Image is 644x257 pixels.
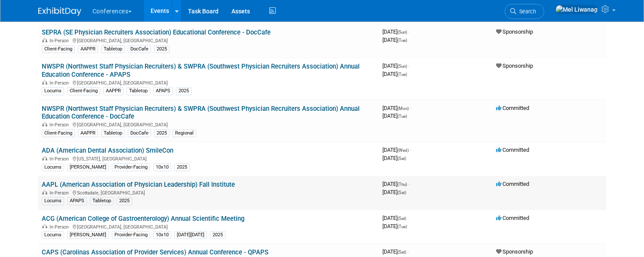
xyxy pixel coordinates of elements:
div: Locums [42,87,64,95]
img: In-Person Event [42,190,47,194]
span: [DATE] [382,28,410,35]
div: Provider-Facing [112,163,150,171]
span: (Tue) [397,224,407,229]
span: [DATE] [382,181,410,187]
div: AAPPR [78,129,98,137]
img: Mel Liwanag [555,5,598,14]
span: In-Person [49,190,71,196]
span: (Sat) [397,250,406,254]
div: [PERSON_NAME] [67,231,109,239]
div: DocCafe [128,45,151,53]
div: APAPS [153,87,173,95]
span: - [407,215,409,221]
span: In-Person [49,156,71,162]
span: [DATE] [382,105,411,111]
span: - [407,248,409,255]
img: In-Person Event [42,80,47,85]
a: ADA (American Dental Association) SmileCon [42,147,173,154]
span: - [410,147,411,153]
span: (Mon) [397,106,409,111]
span: In-Person [49,224,71,230]
a: CAPS (Carolinas Association of Provider Services) Annual Conference - QPAPS [42,248,268,256]
a: NWSPR (Northwest Staff Physician Recruiters) & SWPRA (Southwest Physician Recruiters Association)... [42,105,360,121]
span: (Tue) [397,114,407,119]
div: [DATE][DATE] [174,231,207,239]
div: Locums [42,163,64,171]
div: Locums [42,197,64,205]
span: - [408,28,410,35]
span: [DATE] [382,155,406,161]
div: Tabletop [90,197,114,205]
div: 10x10 [153,163,171,171]
span: In-Person [49,80,71,86]
a: ACG (American College of Gastroenterology) Annual Scientific Meeting [42,215,244,223]
span: (Sat) [397,190,406,195]
span: (Sat) [397,156,406,161]
div: 2025 [117,197,132,205]
a: SEPRA (SE Physician Recruiters Association) Educational Conference - DocCafe [42,28,271,36]
span: - [410,105,411,111]
span: [DATE] [382,63,410,69]
div: [GEOGRAPHIC_DATA], [GEOGRAPHIC_DATA] [42,79,376,86]
div: Tabletop [101,45,125,53]
div: [PERSON_NAME] [67,163,109,171]
img: In-Person Event [42,38,47,42]
span: Search [516,8,536,15]
span: [DATE] [382,223,407,229]
div: Client-Facing [67,87,100,95]
div: Provider-Facing [112,231,150,239]
div: [GEOGRAPHIC_DATA], [GEOGRAPHIC_DATA] [42,37,376,44]
div: 2025 [174,163,190,171]
div: 10x10 [153,231,171,239]
span: Committed [496,181,529,187]
div: APAPS [67,197,87,205]
span: (Tue) [397,72,407,77]
div: [GEOGRAPHIC_DATA], [GEOGRAPHIC_DATA] [42,121,376,128]
div: 2025 [210,231,225,239]
span: [DATE] [382,248,409,255]
span: (Sat) [397,216,406,221]
span: [DATE] [382,37,407,43]
span: Committed [496,147,529,153]
img: ExhibitDay [38,7,81,16]
a: NWSPR (Northwest Staff Physician Recruiters) & SWPRA (Southwest Physician Recruiters Association)... [42,63,360,78]
span: - [408,63,410,69]
span: Sponsorship [496,28,533,35]
span: (Tue) [397,38,407,43]
span: (Wed) [397,148,409,153]
div: Locums [42,231,64,239]
div: Scottsdale, [GEOGRAPHIC_DATA] [42,189,376,196]
div: 2025 [176,87,191,95]
span: (Sun) [397,64,407,69]
div: 2025 [154,129,169,137]
div: AAPPR [103,87,123,95]
div: Tabletop [101,129,125,137]
div: [GEOGRAPHIC_DATA], [GEOGRAPHIC_DATA] [42,223,376,230]
div: Client-Facing [42,45,75,53]
span: Sponsorship [496,248,533,255]
span: [DATE] [382,147,411,153]
span: Committed [496,215,529,221]
div: [US_STATE], [GEOGRAPHIC_DATA] [42,155,376,162]
div: AAPPR [78,45,98,53]
span: [DATE] [382,189,406,195]
span: (Sun) [397,30,407,34]
span: Sponsorship [496,63,533,69]
span: In-Person [49,38,71,44]
span: In-Person [49,122,71,128]
span: Committed [496,105,529,111]
span: [DATE] [382,71,407,77]
span: - [408,181,410,187]
a: AAPL (American Association of Physician Leadership) Fall Institute [42,181,235,188]
span: (Thu) [397,182,407,187]
div: Tabletop [126,87,150,95]
div: Regional [173,129,196,137]
span: [DATE] [382,113,407,119]
img: In-Person Event [42,156,47,160]
div: Client-Facing [42,129,75,137]
img: In-Person Event [42,224,47,229]
div: 2025 [154,45,169,53]
div: DocCafe [128,129,151,137]
a: Search [505,4,544,19]
img: In-Person Event [42,122,47,126]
